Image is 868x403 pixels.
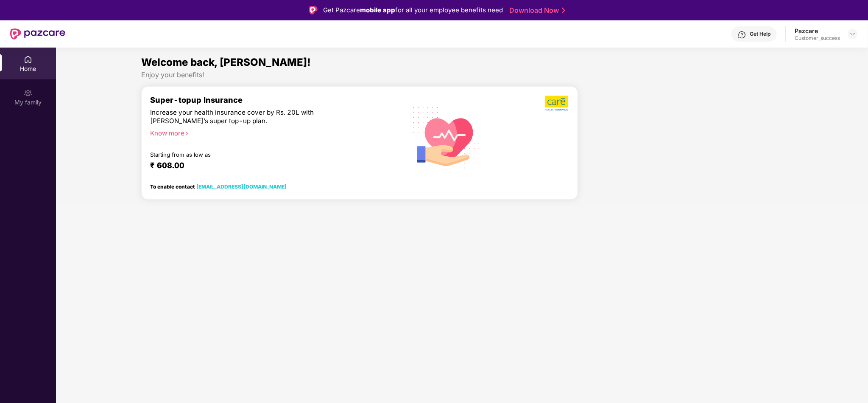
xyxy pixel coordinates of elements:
[196,183,287,190] a: [EMAIL_ADDRESS][DOMAIN_NAME]
[150,183,287,189] div: To enable contact
[141,56,311,68] span: Welcome back, [PERSON_NAME]!
[406,96,487,178] img: svg+xml;base64,PHN2ZyB4bWxucz0iaHR0cDovL3d3dy53My5vcmcvMjAwMC9zdmciIHhtbG5zOnhsaW5rPSJodHRwOi8vd3...
[10,28,65,39] img: New Pazcare Logo
[750,31,770,37] div: Get Help
[24,89,32,97] img: svg+xml;base64,PHN2ZyB3aWR0aD0iMjAiIGhlaWdodD0iMjAiIHZpZXdCb3g9IjAgMCAyMCAyMCIgZmlsbD0ibm9uZSIgeG...
[795,27,840,35] div: Pazcare
[360,6,396,14] strong: mobile app
[150,161,386,171] div: ₹ 608.00
[738,31,746,39] img: svg+xml;base64,PHN2ZyBpZD0iSGVscC0zMngzMiIgeG1sbnM9Imh0dHA6Ly93d3cudzMub3JnLzIwMDAvc3ZnIiB3aWR0aD...
[562,6,565,15] img: Stroke
[150,95,394,104] div: Super-topup Insurance
[184,131,189,136] span: right
[150,108,358,125] div: Increase your health insurance cover by Rs. 20L with [PERSON_NAME]’s super top-up plan.
[309,6,318,14] img: Logo
[545,95,569,111] img: b5dec4f62d2307b9de63beb79f102df3.png
[24,55,32,64] img: svg+xml;base64,PHN2ZyBpZD0iSG9tZSIgeG1sbnM9Imh0dHA6Ly93d3cudzMub3JnLzIwMDAvc3ZnIiB3aWR0aD0iMjAiIG...
[795,35,840,42] div: Customer_success
[141,70,783,79] div: Enjoy your benefits!
[849,31,856,37] img: svg+xml;base64,PHN2ZyBpZD0iRHJvcGRvd24tMzJ4MzIiIHhtbG5zPSJodHRwOi8vd3d3LnczLm9yZy8yMDAwL3N2ZyIgd2...
[510,6,563,15] a: Download Now
[150,151,358,157] div: Starting from as low as
[150,129,389,135] div: Know more
[324,5,503,15] div: Get Pazcare for all your employee benefits need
